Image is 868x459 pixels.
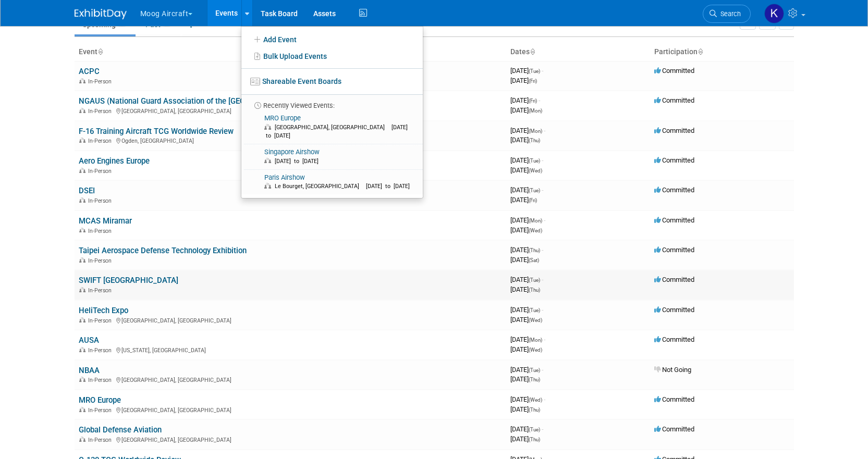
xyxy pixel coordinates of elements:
[510,156,543,164] span: [DATE]
[241,30,423,48] a: Add Event
[79,375,502,383] div: [GEOGRAPHIC_DATA], [GEOGRAPHIC_DATA]
[654,216,694,224] span: Committed
[79,78,85,83] img: In-Person Event
[79,425,162,435] a: Global Defense Aviation
[529,197,537,203] span: (Fri)
[241,72,423,91] a: Shareable Event Boards
[506,43,650,61] th: Dates
[79,228,85,233] img: In-Person Event
[88,108,115,115] span: In-Person
[654,425,694,433] span: Committed
[654,186,694,194] span: Committed
[510,166,542,174] span: [DATE]
[542,186,543,194] span: -
[510,226,542,234] span: [DATE]
[88,138,115,144] span: In-Person
[79,106,502,115] div: [GEOGRAPHIC_DATA], [GEOGRAPHIC_DATA]
[654,306,694,314] span: Committed
[75,9,127,19] img: ExhibitDay
[529,78,537,84] span: (Fri)
[510,405,540,413] span: [DATE]
[79,96,306,106] a: NGAUS (National Guard Association of the [GEOGRAPHIC_DATA])
[654,127,694,134] span: Committed
[529,277,540,283] span: (Tue)
[542,67,543,75] span: -
[510,395,545,403] span: [DATE]
[79,127,234,136] a: F-16 Training Aircraft TCG Worldwide Review
[510,345,542,353] span: [DATE]
[510,186,543,194] span: [DATE]
[79,138,85,143] img: In-Person Event
[529,188,540,193] span: (Tue)
[529,108,542,114] span: (Mon)
[654,246,694,254] span: Committed
[510,246,543,254] span: [DATE]
[79,317,85,322] img: In-Person Event
[654,67,694,75] span: Committed
[544,127,545,134] span: -
[529,257,539,263] span: (Sat)
[510,136,540,144] span: [DATE]
[510,316,542,324] span: [DATE]
[529,337,542,343] span: (Mon)
[88,257,115,264] span: In-Person
[510,366,543,374] span: [DATE]
[510,196,537,204] span: [DATE]
[79,197,85,203] img: In-Person Event
[79,377,85,382] img: In-Person Event
[542,366,543,374] span: -
[75,43,506,61] th: Event
[79,435,502,443] div: [GEOGRAPHIC_DATA], [GEOGRAPHIC_DATA]
[79,246,247,255] a: Taipei Aerospace Defense Technology Exhibition
[79,216,132,226] a: MCAS Miramar
[510,77,537,84] span: [DATE]
[79,186,95,195] a: DSEI
[654,395,694,403] span: Committed
[88,377,115,383] span: In-Person
[88,317,115,324] span: In-Person
[542,276,543,283] span: -
[79,336,99,345] a: AUSA
[717,10,741,18] span: Search
[79,156,150,166] a: Aero Engines Europe
[79,405,502,414] div: [GEOGRAPHIC_DATA], [GEOGRAPHIC_DATA]
[654,276,694,283] span: Committed
[529,367,540,373] span: (Tue)
[510,106,542,114] span: [DATE]
[510,96,540,104] span: [DATE]
[529,68,540,74] span: (Tue)
[244,110,419,144] a: MRO Europe [GEOGRAPHIC_DATA], [GEOGRAPHIC_DATA] [DATE] to [DATE]
[88,437,115,443] span: In-Person
[529,427,540,432] span: (Tue)
[79,287,85,292] img: In-Person Event
[275,124,390,131] span: [GEOGRAPHIC_DATA], [GEOGRAPHIC_DATA]
[510,286,540,293] span: [DATE]
[244,170,419,195] a: Paris Airshow Le Bourget, [GEOGRAPHIC_DATA] [DATE] to [DATE]
[529,138,540,143] span: (Thu)
[88,347,115,354] span: In-Person
[79,168,85,173] img: In-Person Event
[241,48,423,65] a: Bulk Upload Events
[510,276,543,283] span: [DATE]
[275,158,324,165] span: [DATE] to [DATE]
[539,96,540,104] span: -
[510,375,540,383] span: [DATE]
[529,377,540,382] span: (Thu)
[530,47,535,56] a: Sort by Start Date
[510,216,545,224] span: [DATE]
[529,307,540,313] span: (Tue)
[542,425,543,433] span: -
[88,287,115,294] span: In-Person
[88,197,115,204] span: In-Person
[703,5,751,23] a: Search
[542,246,543,254] span: -
[510,256,539,264] span: [DATE]
[241,94,423,110] li: Recently Viewed Events:
[79,257,85,263] img: In-Person Event
[88,78,115,85] span: In-Person
[544,216,545,224] span: -
[654,366,691,374] span: Not Going
[79,395,121,405] a: MRO Europe
[510,306,543,314] span: [DATE]
[79,347,85,352] img: In-Person Event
